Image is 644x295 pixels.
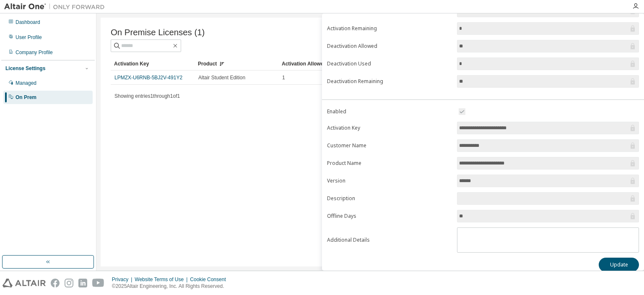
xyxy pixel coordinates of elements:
[327,78,452,85] label: Deactivation Remaining
[327,25,452,32] label: Activation Remaining
[327,125,452,131] label: Activation Key
[327,60,452,67] label: Deactivation Used
[112,276,135,283] div: Privacy
[114,93,180,99] span: Showing entries 1 through 1 of 1
[16,94,36,101] div: On Prem
[282,74,285,81] span: 1
[327,43,452,50] label: Deactivation Allowed
[51,279,60,287] img: facebook.svg
[111,28,205,37] span: On Premise Licenses (1)
[327,142,452,149] label: Customer Name
[78,279,87,287] img: linkedin.svg
[327,213,452,219] label: Offline Days
[114,57,191,70] div: Activation Key
[327,108,452,115] label: Enabled
[16,19,40,26] div: Dashboard
[327,237,452,243] label: Additional Details
[92,279,104,287] img: youtube.svg
[599,258,639,272] button: Update
[190,276,231,283] div: Cookie Consent
[135,276,190,283] div: Website Terms of Use
[327,195,452,202] label: Description
[16,49,53,56] div: Company Profile
[5,65,45,72] div: License Settings
[198,57,275,70] div: Product
[4,3,109,11] img: Altair One
[327,160,452,167] label: Product Name
[327,178,452,184] label: Version
[282,57,359,70] div: Activation Allowed
[112,283,231,290] p: © 2025 Altair Engineering, Inc. All Rights Reserved.
[65,279,73,287] img: instagram.svg
[16,34,42,41] div: User Profile
[3,279,46,287] img: altair_logo.svg
[114,75,182,81] a: LPMZX-U6RNB-5BJ2V-491Y2
[198,74,245,81] span: Altair Student Edition
[16,80,36,86] div: Managed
